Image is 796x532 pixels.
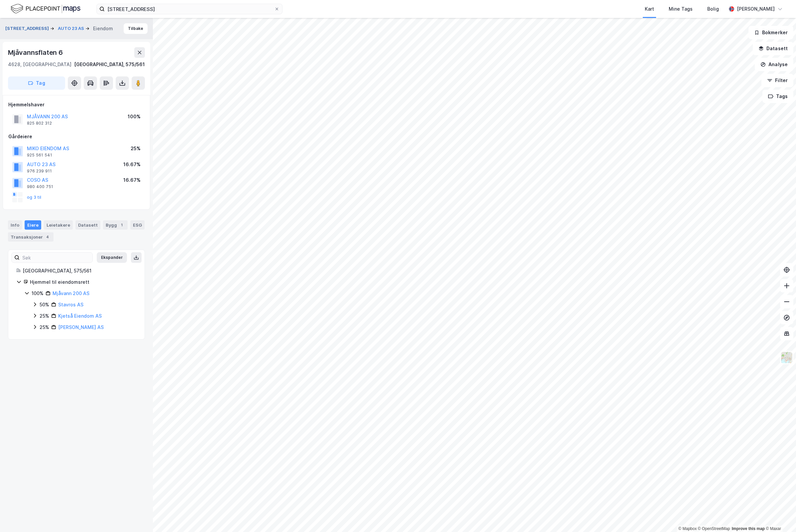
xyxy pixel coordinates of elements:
button: Bokmerker [748,26,793,39]
button: Analyse [755,58,793,71]
input: Søk på adresse, matrikkel, gårdeiere, leietakere eller personer [105,4,274,14]
a: Mjåvann 200 AS [53,290,89,296]
button: Tags [762,90,793,103]
div: 16.67% [123,160,141,168]
div: 25% [40,323,49,331]
button: Tag [8,76,65,90]
iframe: Chat Widget [763,500,796,532]
a: [PERSON_NAME] AS [58,324,104,330]
button: AUTO 23 AS [58,25,85,32]
div: Hjemmel til eiendomsrett [30,278,137,286]
div: 50% [40,301,49,309]
img: Z [780,351,793,364]
div: Bygg [103,220,128,230]
div: ESG [130,220,145,230]
div: 100% [128,113,141,121]
div: Transaksjoner [8,232,54,242]
div: Leietakere [44,220,73,230]
div: [PERSON_NAME] [737,5,775,13]
div: Hjemmelshaver [8,101,145,109]
div: Kart [645,5,654,13]
div: [GEOGRAPHIC_DATA], 575/561 [23,267,137,275]
div: 925 561 541 [27,153,52,158]
a: Mapbox [678,526,697,531]
button: Ekspander [97,252,127,263]
div: 980 400 751 [27,184,53,189]
div: 100% [32,289,44,297]
div: Gårdeiere [8,133,145,141]
div: 4 [44,234,51,240]
div: 16.67% [123,176,141,184]
div: Eiere [25,220,41,230]
div: 25% [131,145,141,153]
button: Tilbake [124,23,148,34]
div: [GEOGRAPHIC_DATA], 575/561 [74,60,145,68]
div: 1 [118,222,125,228]
div: Info [8,220,22,230]
div: 25% [40,312,49,320]
div: Datasett [75,220,100,230]
button: Filter [761,74,793,87]
div: 825 802 312 [27,121,52,126]
a: Improve this map [732,526,765,531]
a: Kjetså Eiendom AS [58,313,102,319]
a: OpenStreetMap [698,526,730,531]
input: Søk [20,253,92,263]
div: 4628, [GEOGRAPHIC_DATA] [8,60,71,68]
img: logo.f888ab2527a4732fd821a326f86c7f29.svg [11,3,80,15]
a: Stavros AS [58,302,83,307]
button: [STREET_ADDRESS] [5,25,50,32]
div: Kontrollprogram for chat [763,500,796,532]
div: Eiendom [93,25,113,33]
div: 976 239 911 [27,168,52,174]
div: Bolig [707,5,719,13]
div: Mjåvannsflaten 6 [8,47,64,58]
div: Mine Tags [669,5,693,13]
button: Datasett [753,42,793,55]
